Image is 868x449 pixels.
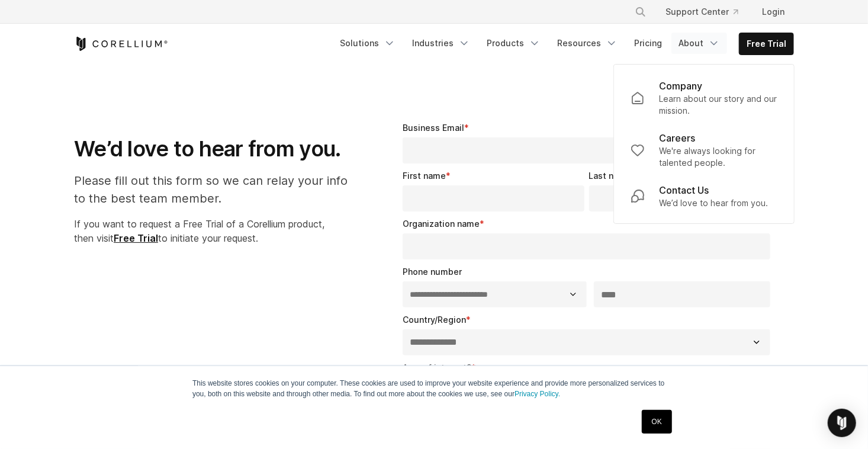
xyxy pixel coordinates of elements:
h1: We’d love to hear from you. [74,136,360,162]
span: Last name [589,171,632,181]
p: This website stores cookies on your computer. These cookies are used to improve your website expe... [192,378,676,399]
a: Careers We're always looking for talented people. [621,124,787,176]
p: Contact Us [659,183,709,197]
a: Solutions [333,33,403,54]
a: Corellium Home [74,37,168,51]
p: We’d love to hear from you. [659,197,768,209]
p: Please fill out this form so we can relay your info to the best team member. [74,172,360,207]
a: Industries [405,33,477,54]
span: Phone number [403,267,462,277]
a: Company Learn about our story and our mission. [621,72,787,124]
a: Privacy Policy. [515,390,560,398]
span: Area of interest? [403,363,471,373]
p: Careers [659,131,695,145]
div: Navigation Menu [621,1,794,23]
a: Pricing [627,33,669,54]
span: Organization name [403,219,480,229]
div: Open Intercom Messenger [828,409,856,437]
a: Products [480,33,548,54]
p: If you want to request a Free Trial of a Corellium product, then visit to initiate your request. [74,217,360,245]
span: Business Email [403,123,464,133]
a: Free Trial [114,232,158,244]
a: Free Trial [740,33,793,54]
a: Contact Us We’d love to hear from you. [621,176,787,216]
a: About [671,33,727,54]
a: Resources [550,33,625,54]
span: First name [403,171,446,181]
button: Search [630,1,651,23]
span: Country/Region [403,315,466,325]
a: OK [642,410,672,434]
p: Learn about our story and our mission. [659,93,777,117]
div: Navigation Menu [333,33,794,55]
a: Login [753,1,794,23]
p: We're always looking for talented people. [659,145,777,169]
a: Support Center [656,1,748,23]
p: Company [659,79,702,93]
